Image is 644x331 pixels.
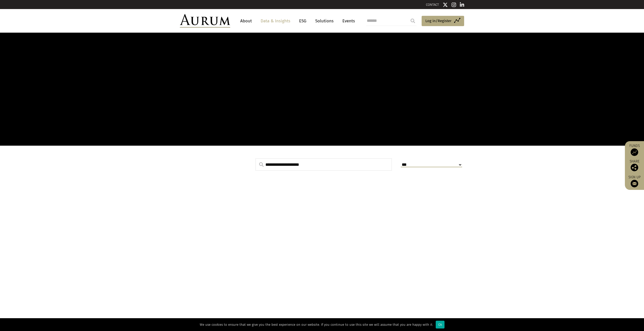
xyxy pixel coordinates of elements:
img: Sign up to our newsletter [631,180,638,187]
img: Instagram icon [452,2,456,7]
div: Ok [436,321,445,328]
img: Twitter icon [443,2,448,7]
a: CONTACT [426,3,439,7]
a: Sign up [627,175,641,187]
img: Share this post [631,164,638,171]
a: Funds [627,144,641,156]
img: Access Funds [631,148,638,156]
a: Solutions [313,16,336,26]
a: Events [340,16,355,26]
input: Submit [408,16,418,26]
a: About [238,16,254,26]
img: Linkedin icon [460,2,464,7]
span: Log in/Register [425,18,452,24]
div: Share [627,160,641,171]
img: Aurum [180,14,230,28]
a: Log in/Register [422,16,464,26]
img: search.svg [259,162,264,167]
a: Data & Insights [258,16,293,26]
a: ESG [297,16,309,26]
